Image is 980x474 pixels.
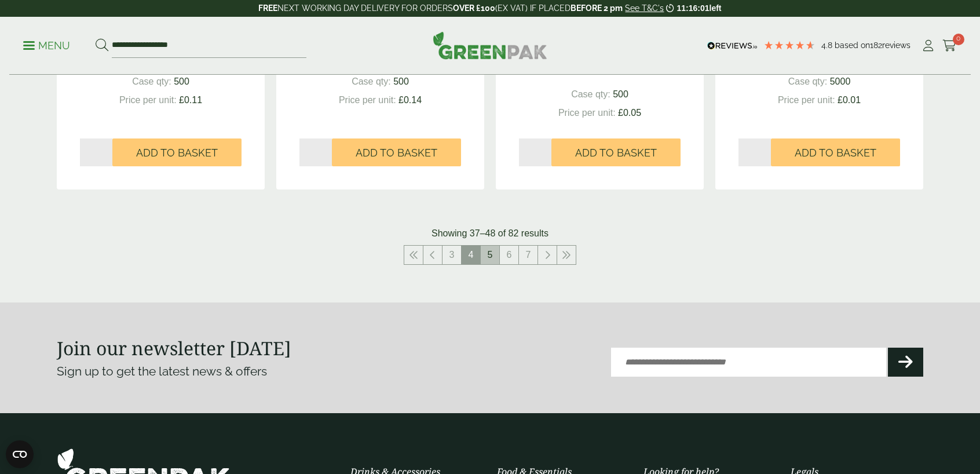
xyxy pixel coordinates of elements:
span: 5000 [830,76,851,86]
span: 4 [462,246,480,264]
span: Price per unit: [339,95,396,105]
button: Add to Basket [332,138,461,166]
span: Price per unit: [558,108,616,118]
strong: BEFORE 2 pm [571,3,623,13]
a: 5 [481,246,499,264]
button: Open CMP widget [6,440,34,468]
i: My Account [921,40,935,52]
span: Add to Basket [795,147,876,159]
span: 500 [613,89,628,99]
span: Add to Basket [136,147,218,159]
div: 4.79 Stars [763,40,816,50]
span: Price per unit: [119,95,177,105]
p: Menu [23,39,70,53]
span: 182 [870,41,882,50]
button: Add to Basket [112,138,242,166]
button: Add to Basket [551,138,681,166]
strong: OVER £100 [453,3,495,13]
span: 500 [174,76,189,86]
span: Add to Basket [356,147,437,159]
a: Menu [23,39,70,50]
span: 500 [393,76,409,86]
i: Cart [942,40,957,52]
a: 7 [519,246,537,264]
button: Add to Basket [771,138,900,166]
a: 0 [942,37,957,54]
p: Showing 37–48 of 82 results [432,227,548,240]
p: Sign up to get the latest news & offers [57,362,447,381]
strong: FREE [258,3,277,13]
a: 6 [500,246,518,264]
a: 3 [443,246,461,264]
span: £0.14 [398,95,422,105]
span: Case qty: [788,76,828,86]
span: £0.01 [838,95,861,105]
span: reviews [882,41,910,50]
span: Case qty: [352,76,391,86]
span: Based on [835,41,870,50]
span: left [710,3,722,13]
span: Price per unit: [778,95,835,105]
img: REVIEWS.io [707,42,758,50]
span: 0 [953,34,964,45]
span: Case qty: [132,76,171,86]
span: 11:16:01 [677,3,709,13]
span: £0.11 [179,95,202,105]
a: See T&C's [625,3,664,13]
strong: Join our newsletter [DATE] [57,336,291,360]
span: 4.8 [821,41,835,50]
span: Add to Basket [575,147,657,159]
img: GreenPak Supplies [433,31,547,59]
span: £0.05 [618,108,641,118]
span: Case qty: [571,89,610,99]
